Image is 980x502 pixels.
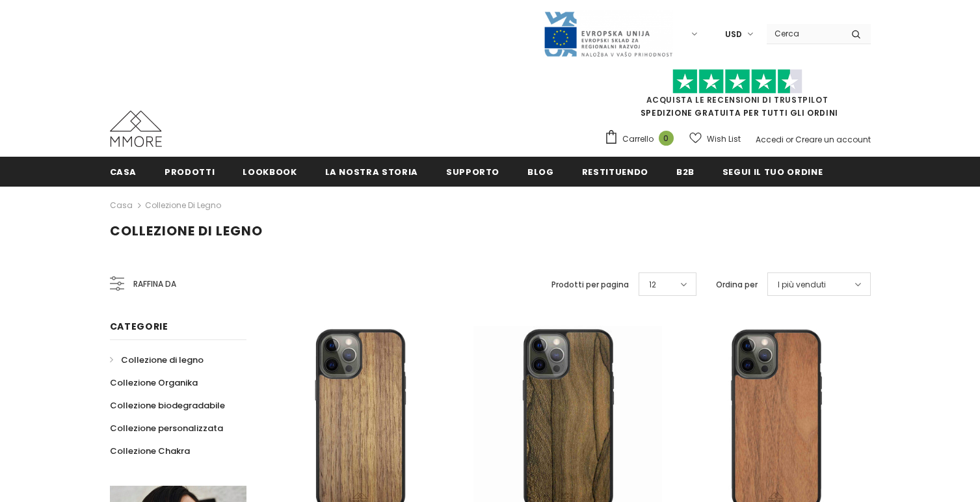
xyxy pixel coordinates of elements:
a: Prodotti [165,157,215,186]
span: Collezione biodegradabile [110,399,225,412]
a: Casa [110,198,133,213]
span: Segui il tuo ordine [722,166,823,178]
a: Carrello 0 [604,129,680,149]
a: Collezione personalizzata [110,417,223,440]
span: or [786,134,793,145]
span: Collezione Chakra [110,445,190,457]
span: Categorie [110,320,168,333]
span: Wish List [707,133,741,146]
a: Segui il tuo ordine [722,157,823,186]
img: Javni Razpis [543,10,673,58]
span: Raffina da [133,277,176,291]
span: SPEDIZIONE GRATUITA PER TUTTI GLI ORDINI [604,75,871,118]
a: Accedi [756,134,784,145]
span: Prodotti [165,166,215,178]
a: Casa [110,157,137,186]
a: Wish List [689,127,741,150]
a: Lookbook [243,157,297,186]
span: supporto [446,166,499,178]
span: La nostra storia [325,166,418,178]
span: Casa [110,166,137,178]
span: Lookbook [243,166,297,178]
img: Casi MMORE [110,111,162,147]
a: Collezione di legno [110,349,204,371]
span: Collezione Organika [110,376,198,389]
span: Collezione di legno [121,354,204,366]
a: Restituendo [582,157,648,186]
a: supporto [446,157,499,186]
span: 12 [649,278,656,291]
a: B2B [676,157,695,186]
img: Fidati di Pilot Stars [672,69,802,94]
span: Blog [527,166,554,178]
span: 0 [659,131,674,146]
span: Carrello [622,133,654,146]
span: I più venduti [778,278,826,291]
span: USD [725,28,742,41]
a: Javni Razpis [543,28,673,39]
span: Collezione di legno [110,222,263,240]
a: Collezione Organika [110,371,198,394]
a: Creare un account [795,134,871,145]
a: Acquista le recensioni di TrustPilot [646,94,828,105]
a: Collezione biodegradabile [110,394,225,417]
span: Restituendo [582,166,648,178]
span: Collezione personalizzata [110,422,223,434]
span: B2B [676,166,695,178]
a: Collezione Chakra [110,440,190,462]
label: Prodotti per pagina [551,278,629,291]
a: Blog [527,157,554,186]
label: Ordina per [716,278,758,291]
a: Collezione di legno [145,200,221,211]
input: Search Site [767,24,841,43]
a: La nostra storia [325,157,418,186]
